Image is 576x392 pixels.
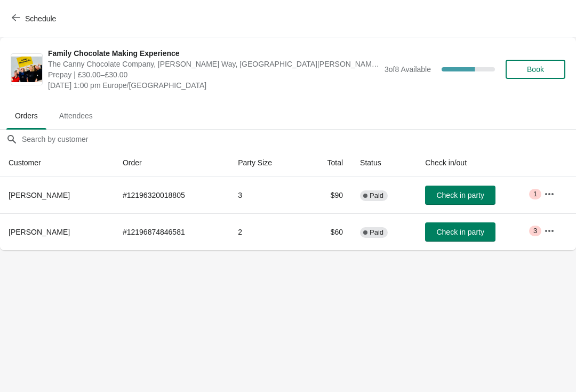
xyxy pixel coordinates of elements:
[114,149,229,177] th: Order
[425,186,495,205] button: Check in party
[5,9,65,28] button: Schedule
[229,149,303,177] th: Party Size
[436,228,484,236] span: Check in party
[436,191,484,199] span: Check in party
[114,177,229,213] td: # 12196320018805
[48,48,379,59] span: Family Chocolate Making Experience
[51,106,101,125] span: Attendees
[533,190,537,198] span: 1
[48,59,379,69] span: The Canny Chocolate Company, [PERSON_NAME] Way, [GEOGRAPHIC_DATA][PERSON_NAME], [GEOGRAPHIC_DATA]
[527,65,544,74] span: Book
[21,130,576,149] input: Search by customer
[229,213,303,250] td: 2
[9,191,70,199] span: [PERSON_NAME]
[114,213,229,250] td: # 12196874846581
[48,69,379,80] span: Prepay | £30.00–£30.00
[9,228,70,236] span: [PERSON_NAME]
[304,149,352,177] th: Total
[425,222,495,242] button: Check in party
[11,57,42,82] img: Family Chocolate Making Experience
[6,106,46,125] span: Orders
[304,177,352,213] td: $90
[229,177,303,213] td: 3
[417,149,535,177] th: Check in/out
[506,60,565,79] button: Book
[304,213,352,250] td: $60
[370,191,383,200] span: Paid
[385,65,431,74] span: 3 of 8 Available
[351,149,417,177] th: Status
[48,80,379,91] span: [DATE] 1:00 pm Europe/[GEOGRAPHIC_DATA]
[370,228,383,237] span: Paid
[25,14,56,23] span: Schedule
[533,227,537,235] span: 3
